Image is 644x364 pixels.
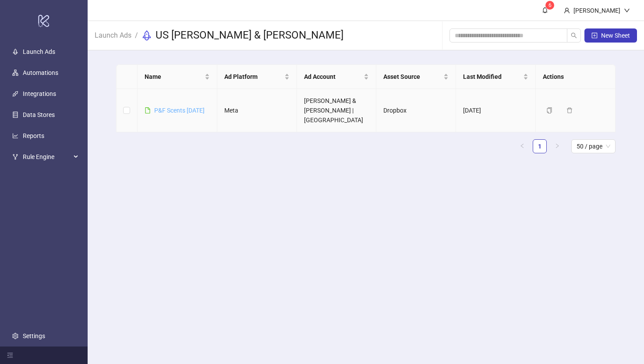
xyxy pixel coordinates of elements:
[304,72,362,81] span: Ad Account
[383,72,442,81] span: Asset Source
[224,72,283,81] span: Ad Platform
[23,148,71,166] span: Rule Engine
[546,107,552,113] span: copy
[550,139,564,153] button: right
[154,107,205,114] a: P&F Scents [DATE]
[93,30,133,39] a: Launch Ads
[577,140,610,153] span: 50 / page
[12,154,18,160] span: fork
[542,7,548,13] span: bell
[566,107,573,113] span: delete
[545,1,554,10] sup: 6
[570,6,624,15] div: [PERSON_NAME]
[591,32,598,39] span: plus-square
[145,107,151,113] span: file
[145,72,203,81] span: Name
[555,143,560,148] span: right
[584,28,637,42] button: New Sheet
[515,139,529,153] li: Previous Page
[23,90,56,97] a: Integrations
[376,89,456,132] td: Dropbox
[23,48,55,55] a: Launch Ads
[23,111,55,118] a: Data Stores
[624,7,630,14] span: down
[23,132,44,139] a: Reports
[7,352,13,358] span: menu-fold
[571,139,616,153] div: Page Size
[456,65,536,89] th: Last Modified
[536,65,616,89] th: Actions
[217,65,297,89] th: Ad Platform
[297,89,377,132] td: [PERSON_NAME] & [PERSON_NAME] | [GEOGRAPHIC_DATA]
[548,2,552,8] span: 6
[138,65,217,89] th: Name
[135,28,138,42] li: /
[533,140,546,153] a: 1
[217,89,297,132] td: Meta
[23,332,45,339] a: Settings
[601,32,630,39] span: New Sheet
[571,32,577,39] span: search
[23,69,58,76] a: Automations
[520,143,525,148] span: left
[376,65,456,89] th: Asset Source
[297,65,377,89] th: Ad Account
[550,139,564,153] li: Next Page
[463,72,521,81] span: Last Modified
[456,89,536,132] td: [DATE]
[142,30,152,41] span: rocket
[156,28,343,42] h3: US [PERSON_NAME] & [PERSON_NAME]
[564,7,570,14] span: user
[533,139,547,153] li: 1
[515,139,529,153] button: left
